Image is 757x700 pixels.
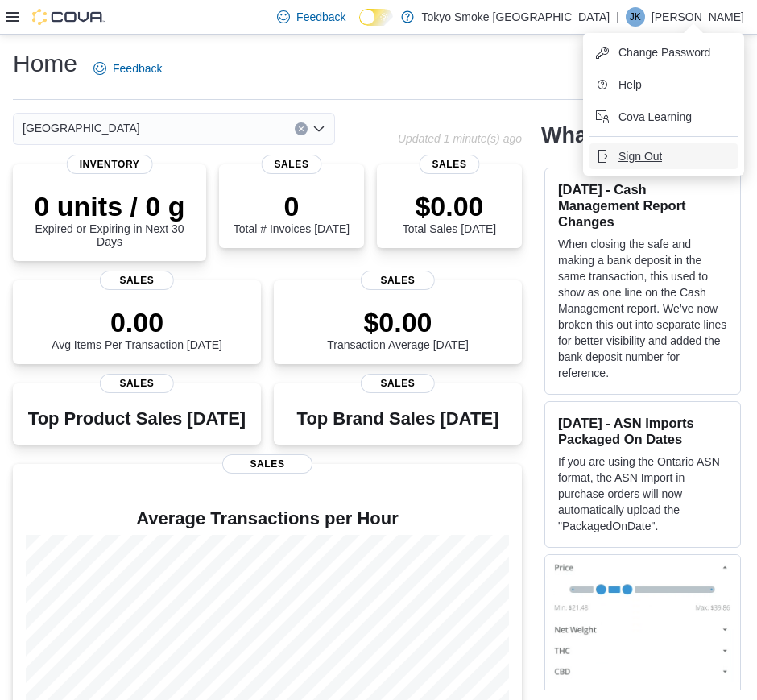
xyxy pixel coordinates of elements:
[52,306,222,338] p: 0.00
[589,143,738,169] button: Sign Out
[271,1,352,33] a: Feedback
[403,190,496,235] div: Total Sales [DATE]
[616,7,619,27] p: |
[100,271,174,290] span: Sales
[589,39,738,65] button: Change Password
[234,190,350,222] p: 0
[420,155,480,174] span: Sales
[558,236,727,381] p: When closing the safe and making a bank deposit in the same transaction, this used to show as one...
[23,118,140,138] span: [GEOGRAPHIC_DATA]
[327,306,469,338] p: $0.00
[626,7,645,27] div: Jovan Keane
[297,409,499,429] h3: Top Brand Sales [DATE]
[422,7,610,27] p: Tokyo Smoke [GEOGRAPHIC_DATA]
[589,104,738,130] button: Cova Learning
[618,77,642,93] span: Help
[234,190,350,235] div: Total # Invoices [DATE]
[359,26,360,27] span: Dark Mode
[361,374,435,393] span: Sales
[652,7,744,27] p: [PERSON_NAME]
[87,52,168,85] a: Feedback
[327,306,469,351] div: Transaction Average [DATE]
[222,454,312,474] span: Sales
[67,155,153,174] span: Inventory
[52,306,222,351] div: Avg Items Per Transaction [DATE]
[630,7,641,27] span: JK
[312,122,325,135] button: Open list of options
[13,48,77,80] h1: Home
[113,60,162,77] span: Feedback
[618,148,662,164] span: Sign Out
[26,190,193,222] p: 0 units / 0 g
[359,9,393,26] input: Dark Mode
[26,509,509,528] h4: Average Transactions per Hour
[618,109,692,125] span: Cova Learning
[361,271,435,290] span: Sales
[558,415,727,447] h3: [DATE] - ASN Imports Packaged On Dates
[32,9,105,25] img: Cova
[296,9,345,25] span: Feedback
[403,190,496,222] p: $0.00
[541,122,660,148] h2: What's new
[100,374,174,393] span: Sales
[589,72,738,97] button: Help
[295,122,308,135] button: Clear input
[618,44,710,60] span: Change Password
[28,409,246,429] h3: Top Product Sales [DATE]
[558,454,727,534] p: If you are using the Ontario ASN format, the ASN Import in purchase orders will now automatically...
[262,155,322,174] span: Sales
[398,132,522,145] p: Updated 1 minute(s) ago
[558,181,727,230] h3: [DATE] - Cash Management Report Changes
[26,190,193,248] div: Expired or Expiring in Next 30 Days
